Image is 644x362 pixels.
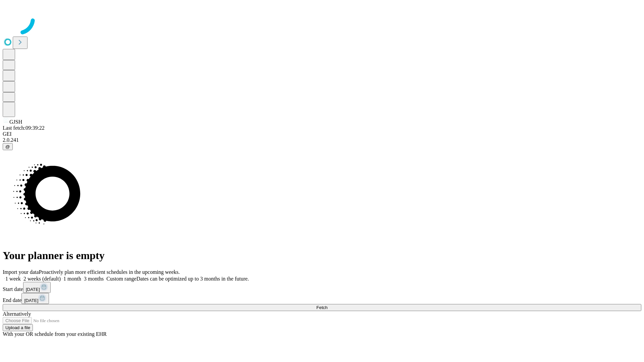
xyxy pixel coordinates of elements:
[3,269,39,275] span: Import your data
[3,331,107,337] span: With your OR schedule from your existing EHR
[9,119,22,125] span: GJSH
[84,276,104,282] span: 3 months
[316,305,327,310] span: Fetch
[23,276,61,282] span: 2 weeks (default)
[24,298,38,303] span: [DATE]
[106,276,136,282] span: Custom range
[3,131,641,137] div: GEI
[3,304,641,311] button: Fetch
[39,269,180,275] span: Proactively plan more efficient schedules in the upcoming weeks.
[3,125,45,131] span: Last fetch: 09:39:22
[23,282,51,293] button: [DATE]
[3,293,641,304] div: End date
[137,276,249,282] span: Dates can be optimized up to 3 months in the future.
[5,276,21,282] span: 1 week
[5,144,10,149] span: @
[26,287,40,292] span: [DATE]
[3,137,641,143] div: 2.0.241
[3,282,641,293] div: Start date
[3,143,13,150] button: @
[3,249,641,262] h1: Your planner is empty
[3,324,33,331] button: Upload a file
[21,293,49,304] button: [DATE]
[3,311,31,317] span: Alternatively
[63,276,81,282] span: 1 month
